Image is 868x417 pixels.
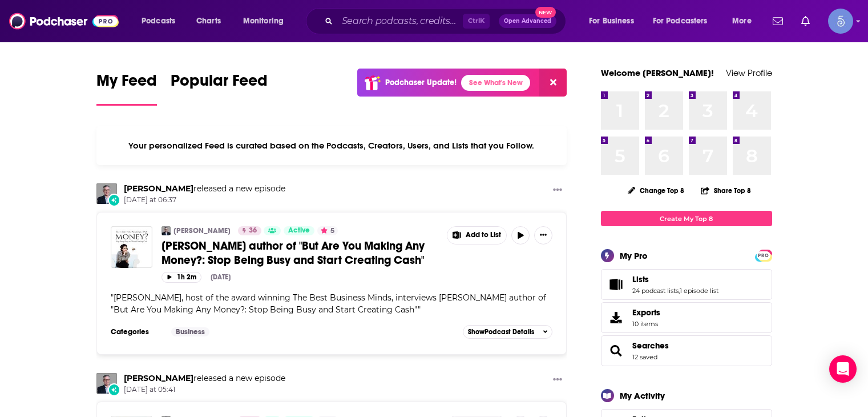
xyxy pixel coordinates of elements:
a: View Profile [726,67,772,78]
button: Open AdvancedNew [499,14,556,28]
span: [DATE] at 06:37 [124,195,285,205]
span: PRO [757,251,770,260]
button: Show More Button [548,373,567,387]
span: Charts [196,13,221,29]
a: Marc Kramer [124,373,193,383]
span: More [732,13,752,29]
span: [PERSON_NAME] author of "But Are You Making Any Money?: Stop Being Busy and Start Creating Cash" [162,239,425,267]
span: [PERSON_NAME], host of the award winning The Best Business Minds, interviews [PERSON_NAME] author... [111,292,546,315]
a: Searches [605,343,628,359]
span: Lists [632,274,649,284]
h3: released a new episode [124,183,285,194]
button: open menu [235,12,298,30]
span: Searches [601,335,772,366]
a: Active [284,226,314,235]
a: See What's New [461,75,530,91]
span: Ctrl K [463,14,490,29]
span: My Feed [96,71,157,97]
button: Show More Button [447,227,507,244]
a: My Feed [96,71,157,106]
a: 24 podcast lists [632,287,679,295]
button: Show profile menu [828,9,853,34]
span: Podcasts [142,13,175,29]
a: Show notifications dropdown [797,11,814,31]
a: Exports [601,302,772,333]
img: Podchaser - Follow, Share and Rate Podcasts [9,10,119,32]
div: Your personalized Feed is curated based on the Podcasts, Creators, Users, and Lists that you Follow. [96,126,567,165]
img: User Profile [828,9,853,34]
span: Active [288,225,310,236]
span: [DATE] at 05:41 [124,385,285,395]
div: Open Intercom Messenger [829,355,857,383]
input: Search podcasts, credits, & more... [337,12,463,30]
div: Search podcasts, credits, & more... [317,8,577,34]
img: Marc Kramer [162,226,171,235]
button: open menu [134,12,190,30]
a: [PERSON_NAME] [173,226,231,235]
a: 1 episode list [680,287,718,295]
button: open menu [645,12,724,30]
span: Open Advanced [504,18,551,24]
span: Exports [632,307,660,318]
div: New Episode [108,194,120,206]
h3: released a new episode [124,373,285,384]
span: Exports [605,310,628,326]
a: Lists [632,274,718,284]
img: Marc Kramer [96,373,117,394]
button: Show More Button [548,183,567,198]
a: Searches [632,340,669,351]
span: Show Podcast Details [468,328,534,336]
button: Show More Button [534,226,552,244]
a: Lists [605,276,628,292]
a: Popular Feed [171,71,268,106]
div: New Episode [108,383,120,396]
a: [PERSON_NAME] author of "But Are You Making Any Money?: Stop Being Busy and Start Creating Cash" [162,239,439,267]
span: Lists [601,269,772,300]
div: My Pro [620,250,648,261]
a: Create My Top 8 [601,211,772,226]
span: " " [111,292,546,315]
span: For Podcasters [653,13,708,29]
span: Monitoring [243,13,284,29]
span: New [535,7,556,18]
a: 12 saved [632,353,657,361]
button: open menu [724,12,766,30]
button: Change Top 8 [621,183,692,198]
button: ShowPodcast Details [463,325,553,339]
span: 10 items [632,320,660,328]
div: My Activity [620,390,665,401]
div: [DATE] [211,273,231,281]
h3: Categories [111,327,162,336]
img: Marley Majcher author of "But Are You Making Any Money?: Stop Being Busy and Start Creating Cash" [111,226,152,268]
span: 36 [249,225,257,236]
span: , [679,287,680,295]
a: Marc Kramer [124,183,193,194]
span: Popular Feed [171,71,268,97]
a: 36 [238,226,261,235]
img: Marc Kramer [96,183,117,204]
button: Share Top 8 [700,179,752,202]
span: Add to List [466,231,501,239]
a: PRO [757,251,770,259]
button: open menu [581,12,648,30]
a: Charts [189,12,228,30]
button: 5 [317,226,338,235]
a: Show notifications dropdown [768,11,788,31]
span: Logged in as Spiral5-G1 [828,9,853,34]
button: 1h 2m [162,272,201,283]
span: For Business [589,13,634,29]
p: Podchaser Update! [385,78,457,87]
a: Business [171,327,209,336]
a: Welcome [PERSON_NAME]! [601,67,714,78]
